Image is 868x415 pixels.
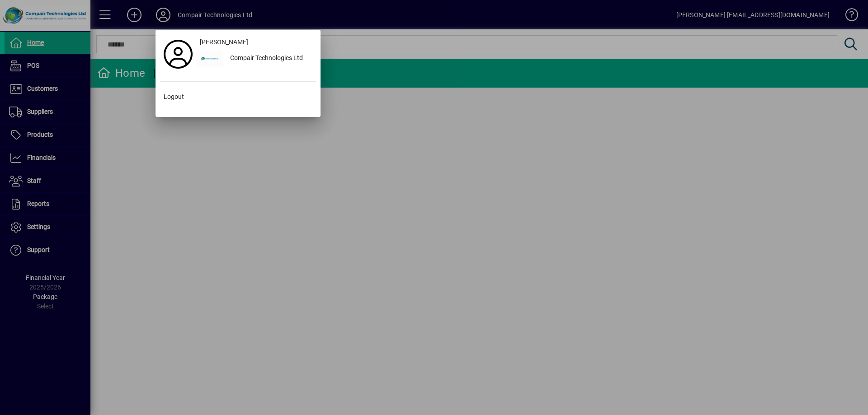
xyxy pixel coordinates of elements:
button: Compair Technologies Ltd [196,51,316,67]
button: Logout [160,89,316,105]
span: [PERSON_NAME] [200,37,248,47]
a: Profile [160,46,196,62]
div: Compair Technologies Ltd [223,51,316,67]
a: [PERSON_NAME] [196,34,316,51]
span: Logout [164,92,184,102]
